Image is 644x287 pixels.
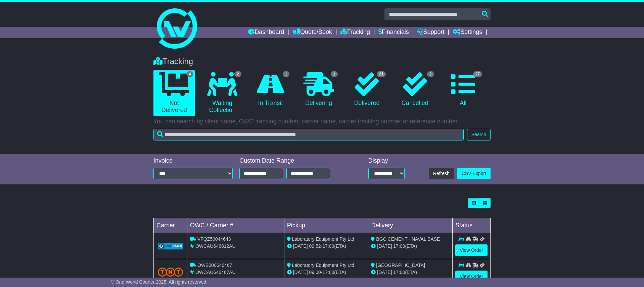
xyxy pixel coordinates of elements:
[158,243,183,249] img: GetCarrierServiceLogo
[457,168,491,179] a: CSV Export
[283,71,290,77] span: 1
[292,27,332,38] a: Quote/Book
[234,71,241,77] span: 2
[377,71,386,77] span: 21
[443,70,484,109] a: 27 All
[111,279,208,285] span: © One World Courier 2025. All rights reserved.
[368,157,405,165] div: Display
[250,70,291,109] a: 1 In Transit
[467,129,491,140] button: Search
[368,218,453,233] td: Delivery
[377,270,392,275] span: [DATE]
[455,244,488,256] a: View Order
[150,57,494,66] div: Tracking
[394,70,435,109] a: 2 Cancelled
[186,71,193,77] span: 4
[292,263,354,268] span: Laboratory Equipment Pty Ltd
[376,263,425,268] span: [GEOGRAPHIC_DATA]
[284,218,368,233] td: Pickup
[331,71,338,77] span: 1
[378,27,409,38] a: Financials
[195,243,236,249] span: OWCAU646812AU
[158,268,183,277] img: TNT_Domestic.png
[201,70,243,116] a: 2 Waiting Collection
[455,271,488,282] a: View Order
[376,236,440,242] span: BGC CEMENT - NAVAL BASE
[187,218,284,233] td: OWC / Carrier #
[287,269,366,276] div: - (ETA)
[322,243,334,249] span: 17:00
[298,70,339,109] a: 1 Delivering
[473,71,482,77] span: 27
[346,70,387,109] a: 21 Delivered
[417,27,445,38] a: Support
[371,269,450,276] div: (ETA)
[154,218,187,233] td: Carrier
[287,243,366,250] div: - (ETA)
[309,243,321,249] span: 09:52
[197,236,231,242] span: VFQZ50044643
[322,270,334,275] span: 17:00
[153,157,233,165] div: Invoice
[427,71,434,77] span: 2
[453,218,491,233] td: Status
[248,27,284,38] a: Dashboard
[429,168,454,179] button: Refresh
[293,243,308,249] span: [DATE]
[371,243,450,250] div: (ETA)
[393,270,405,275] span: 17:00
[197,263,232,268] span: OWS000646467
[309,270,321,275] span: 09:00
[393,243,405,249] span: 17:00
[153,70,195,116] a: 4 Not Delivered
[377,243,392,249] span: [DATE]
[153,118,491,125] p: You can search by client name, OWC tracking number, carrier name, carrier tracking number or refe...
[340,27,370,38] a: Tracking
[453,27,482,38] a: Settings
[195,270,236,275] span: OWCAU646467AU
[293,270,308,275] span: [DATE]
[239,157,347,165] div: Custom Date Range
[292,236,354,242] span: Laboratory Equipment Pty Ltd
